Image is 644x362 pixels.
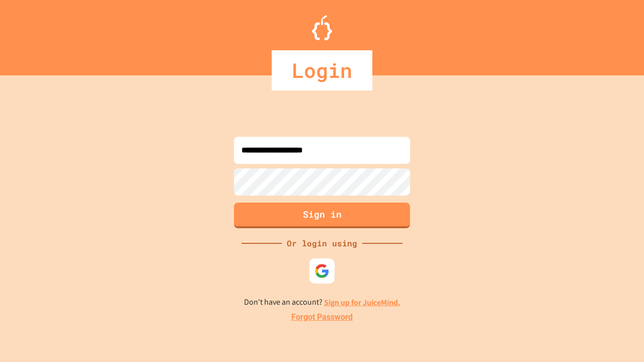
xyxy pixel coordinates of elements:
button: Sign in [234,203,410,228]
p: Don't have an account? [244,296,400,309]
div: Or login using [282,237,362,249]
a: Sign up for JuiceMind. [324,297,400,308]
div: Login [272,50,372,90]
a: Forgot Password [291,311,353,323]
img: google-icon.svg [314,263,330,279]
img: Logo.svg [312,15,332,40]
